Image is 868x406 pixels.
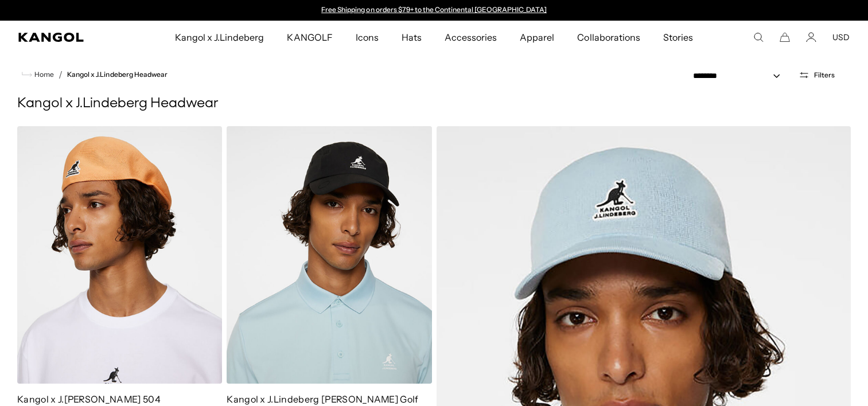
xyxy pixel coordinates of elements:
[814,71,835,79] span: Filters
[792,70,842,80] button: Open filters
[321,5,547,14] a: Free Shipping on orders $79+ to the Continental [GEOGRAPHIC_DATA]
[688,70,792,82] select: Sort by: Featured
[32,71,54,79] span: Home
[316,6,552,15] slideshow-component: Announcement bar
[566,21,651,54] a: Collaborations
[652,21,704,54] a: Stories
[175,21,264,54] span: Kangol x J.Lindeberg
[520,21,554,54] span: Apparel
[17,393,161,405] a: Kangol x J.[PERSON_NAME] 504
[287,21,332,54] span: KANGOLF
[54,68,63,81] li: /
[780,32,790,42] button: Cart
[356,21,379,54] span: Icons
[17,95,851,112] h1: Kangol x J.Lindeberg Headwear
[663,21,693,54] span: Stories
[17,126,222,384] img: Kangol x J.Lindeberg Douglas 504
[508,21,566,54] a: Apparel
[577,21,640,54] span: Collaborations
[753,32,764,42] summary: Search here
[445,21,497,54] span: Accessories
[433,21,508,54] a: Accessories
[275,21,344,54] a: KANGOLF
[316,6,552,15] div: 1 of 2
[316,6,552,15] div: Announcement
[806,32,816,42] a: Account
[18,33,115,42] a: Kangol
[832,32,850,42] button: USD
[390,21,433,54] a: Hats
[67,71,168,79] a: Kangol x J.Lindeberg Headwear
[164,21,276,54] a: Kangol x J.Lindeberg
[227,126,431,384] img: Kangol x J.Lindeberg Hudson Golf Lovers Cap
[22,69,54,80] a: Home
[402,21,422,54] span: Hats
[344,21,390,54] a: Icons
